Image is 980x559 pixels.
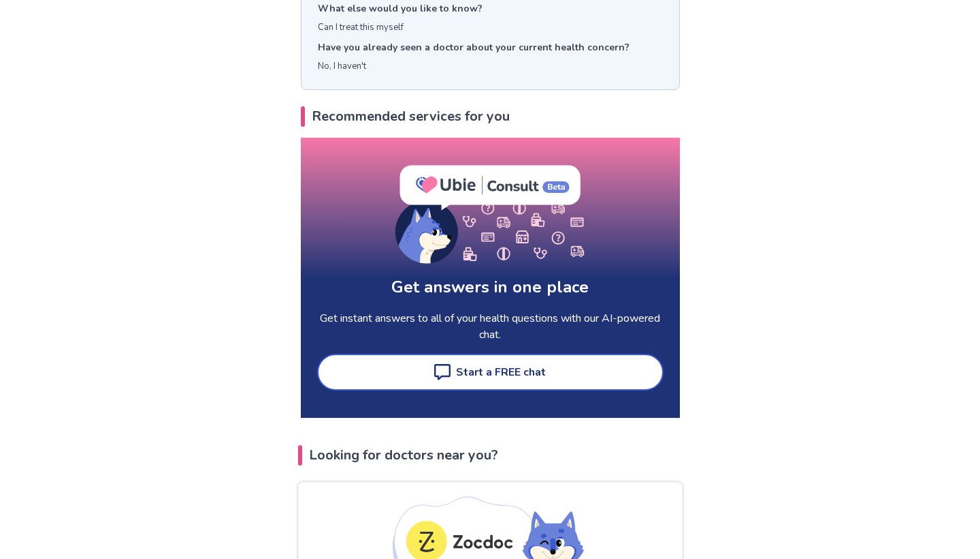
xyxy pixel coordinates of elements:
h1: Get answers in one place [391,275,589,299]
img: AI Chat Illustration [395,165,585,264]
h2: Recommended services for you [301,106,680,127]
p: Can I treat this myself [318,21,663,35]
div: Start a FREE chat [456,364,546,380]
p: Get instant answers to all of your health questions with our AI-powered chat. [317,310,664,343]
p: No, I haven't [318,60,663,74]
p: What else would you like to know? [318,1,663,16]
h2: Looking for doctors near you? [298,445,683,466]
a: Start a FREE chat [317,354,664,391]
p: Have you already seen a doctor about your current health concern? [318,40,663,55]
